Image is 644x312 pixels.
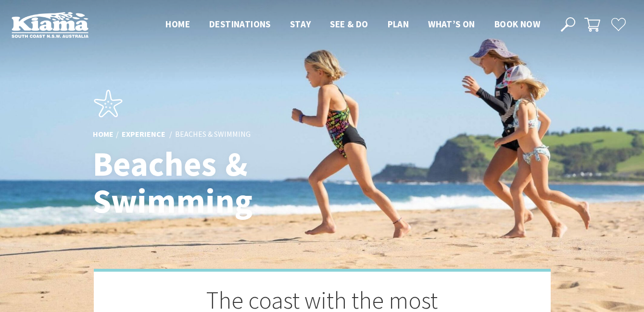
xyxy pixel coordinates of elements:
li: Beaches & Swimming [175,129,251,141]
span: Book now [494,18,540,30]
span: See & Do [330,18,368,30]
span: Stay [290,18,311,30]
span: Destinations [209,18,271,30]
span: What’s On [428,18,475,30]
a: Home [93,130,114,140]
a: Experience [122,130,165,140]
img: Kiama Logo [12,12,88,38]
span: Plan [388,18,409,30]
span: Home [165,18,190,30]
h1: Beaches & Swimming [93,146,365,220]
nav: Main Menu [156,17,550,33]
